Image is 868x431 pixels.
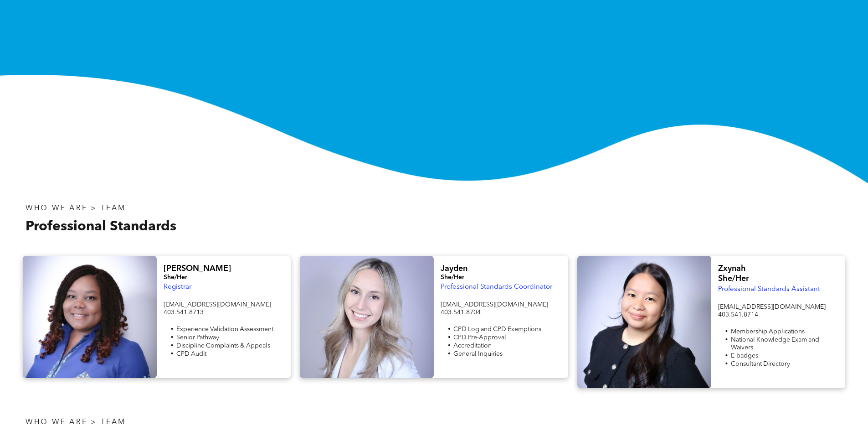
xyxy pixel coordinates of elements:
[453,351,503,357] span: General Inquiries
[176,334,219,341] span: Senior Pathway
[164,274,187,280] span: She/Her
[164,265,231,273] span: [PERSON_NAME]
[164,301,271,308] span: [EMAIL_ADDRESS][DOMAIN_NAME]
[453,326,541,332] span: CPD Log and CPD Exemptions
[731,328,805,335] span: Membership Applications
[164,284,191,291] span: Registrar
[441,309,481,316] span: 403.541.8704
[718,286,820,293] span: Professional Standards Assistant
[176,351,206,357] span: CPD Audit
[731,353,758,359] span: E-badges
[164,309,204,316] span: 403.541.8713
[731,361,790,367] span: Consultant Directory
[176,326,273,332] span: Experience Validation Assessment
[26,205,126,212] span: WHO WE ARE > TEAM
[26,419,126,426] span: WHO WE ARE > TEAM
[718,304,826,310] span: [EMAIL_ADDRESS][DOMAIN_NAME]
[453,334,506,341] span: CPD Pre-Approval
[441,274,464,280] span: She/Her
[176,343,270,349] span: Discipline Complaints & Appeals
[718,312,758,318] span: 403.541.8714
[441,301,548,308] span: [EMAIL_ADDRESS][DOMAIN_NAME]
[731,337,819,351] span: National Knowledge Exam and Waivers
[26,220,176,234] span: Professional Standards
[453,343,492,349] span: Accreditation
[441,265,467,273] span: Jayden
[441,284,552,291] span: Professional Standards Coordinator
[718,265,749,283] span: Zxynah She/Her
